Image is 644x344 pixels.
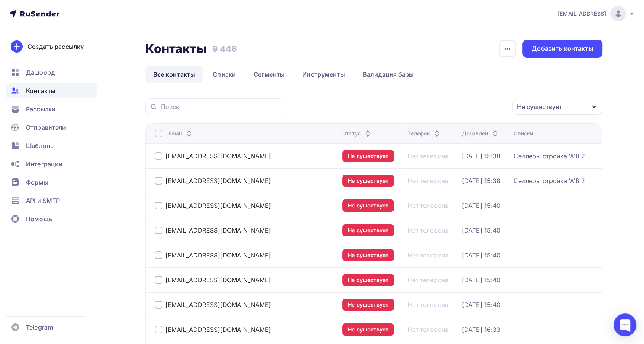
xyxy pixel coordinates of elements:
a: Инструменты [294,66,353,83]
a: [DATE] 15:40 [462,227,501,234]
div: Нет телефона [407,276,449,284]
a: Не существует [342,224,394,236]
a: Контакты [6,83,97,98]
span: API и SMTP [26,196,60,205]
span: [EMAIL_ADDRESS] [558,10,606,18]
a: [DATE] 15:40 [462,251,501,259]
div: Email [168,130,194,137]
a: [EMAIL_ADDRESS][DOMAIN_NAME] [165,227,271,234]
a: Селлеры стройка WB 2 [514,152,585,160]
a: Формы [6,175,97,190]
h2: Контакты [145,41,207,56]
div: Не существует [517,102,562,111]
span: Интеграции [26,159,62,169]
a: [DATE] 15:40 [462,202,501,209]
div: Создать рассылку [27,42,84,51]
a: Не существует [342,175,394,187]
input: Поиск [161,103,280,111]
a: [DATE] 15:40 [462,301,501,309]
a: Списки [205,66,244,83]
a: Дашборд [6,65,97,80]
a: [DATE] 16:33 [462,326,501,333]
div: Списки [514,130,533,137]
a: Нет телефона [407,177,449,185]
a: [DATE] 15:40 [462,276,501,284]
a: [DATE] 15:38 [462,177,501,185]
div: Телефон [407,130,441,137]
span: Формы [26,178,48,187]
a: [EMAIL_ADDRESS][DOMAIN_NAME] [165,202,271,209]
a: Не существует [342,199,394,212]
a: Нет телефона [407,251,449,259]
span: Telegram [26,323,53,332]
a: Нет телефона [407,227,449,234]
span: Отправители [26,123,66,132]
span: Помощь [26,214,52,223]
a: Не существует [342,323,394,336]
a: Не существует [342,150,394,162]
a: Рассылки [6,101,97,117]
h3: 9 446 [212,43,237,54]
span: Контакты [26,86,55,95]
a: Шаблоны [6,138,97,153]
a: Валидация базы [355,66,422,83]
a: Не существует [342,249,394,261]
a: Нет телефона [407,202,449,209]
button: Не существует [512,98,602,115]
a: [EMAIL_ADDRESS][DOMAIN_NAME] [165,301,271,309]
div: Добавлен [462,130,500,137]
div: Добавить контакты [532,44,593,53]
a: Нет телефона [407,326,449,333]
a: [EMAIL_ADDRESS][DOMAIN_NAME] [165,251,271,259]
a: Отправители [6,120,97,135]
a: [EMAIL_ADDRESS][DOMAIN_NAME] [165,152,271,160]
a: Нет телефона [407,301,449,309]
span: Дашборд [26,68,55,77]
a: Сегменты [245,66,293,83]
a: Не существует [342,274,394,286]
span: Шаблоны [26,141,55,150]
a: Нет телефона [407,152,449,160]
a: [EMAIL_ADDRESS][DOMAIN_NAME] [165,177,271,185]
a: [DATE] 15:38 [462,152,501,160]
a: [EMAIL_ADDRESS][DOMAIN_NAME] [165,276,271,284]
a: Селлеры стройка WB 2 [514,177,585,185]
a: Не существует [342,299,394,311]
a: [EMAIL_ADDRESS] [558,6,635,21]
a: [EMAIL_ADDRESS][DOMAIN_NAME] [165,326,271,333]
span: Рассылки [26,104,56,114]
div: Статус [342,130,372,137]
